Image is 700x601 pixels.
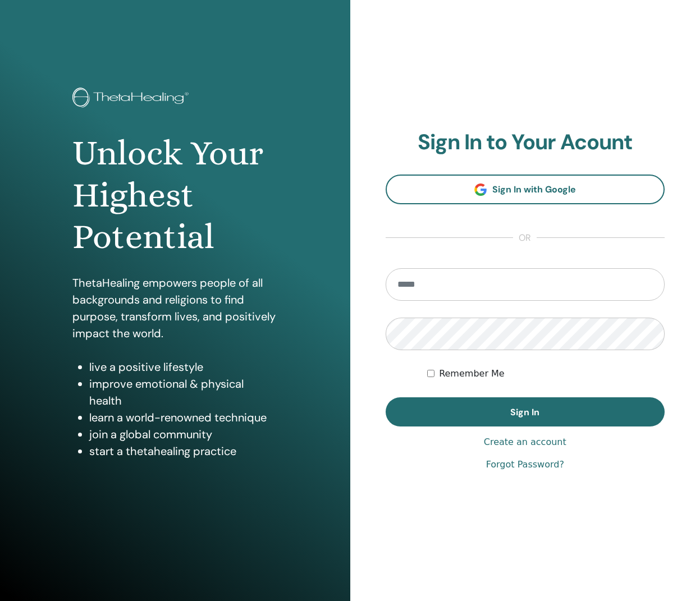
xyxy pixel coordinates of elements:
a: Sign In with Google [386,175,665,204]
span: Sign In [510,406,539,418]
span: or [513,231,537,245]
label: Remember Me [439,367,505,380]
a: Create an account [484,435,566,449]
li: learn a world-renowned technique [89,409,278,426]
li: improve emotional & physical health [89,375,278,409]
li: start a thetahealing practice [89,443,278,460]
p: ThetaHealing empowers people of all backgrounds and religions to find purpose, transform lives, a... [72,274,278,342]
h2: Sign In to Your Acount [386,130,665,155]
button: Sign In [386,397,665,426]
h1: Unlock Your Highest Potential [72,132,278,258]
div: Keep me authenticated indefinitely or until I manually logout [427,367,665,380]
span: Sign In with Google [492,183,576,195]
li: live a positive lifestyle [89,359,278,375]
li: join a global community [89,426,278,443]
a: Forgot Password? [486,458,564,471]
